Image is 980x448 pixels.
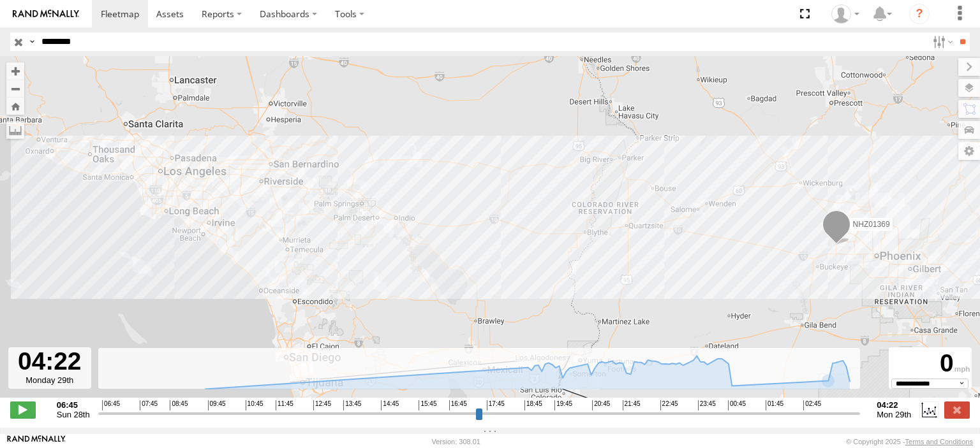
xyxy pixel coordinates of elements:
[877,400,911,410] strong: 04:22
[6,80,24,98] button: Zoom out
[592,400,610,410] span: 20:45
[57,400,90,410] strong: 06:45
[909,4,930,24] i: ?
[13,10,79,18] img: rand-logo.svg
[554,400,572,410] span: 19:45
[27,33,37,51] label: Search Query
[6,62,24,80] button: Zoom in
[827,4,864,24] div: Zulema McIntosch
[728,400,746,410] span: 00:45
[487,400,505,410] span: 17:45
[381,400,399,410] span: 14:45
[10,401,36,418] label: Play/Stop
[846,438,973,445] div: © Copyright 2025 -
[660,400,678,410] span: 22:45
[853,220,890,229] span: NHZ01369
[102,400,120,410] span: 06:45
[208,400,226,410] span: 09:45
[766,400,783,410] span: 01:45
[905,438,973,445] a: Terms and Conditions
[276,400,293,410] span: 11:45
[928,33,955,51] label: Search Filter Options
[140,400,158,410] span: 07:45
[313,400,331,410] span: 12:45
[6,121,24,139] label: Measure
[170,400,188,410] span: 08:45
[449,400,467,410] span: 16:45
[698,400,716,410] span: 23:45
[944,401,970,418] label: Close
[7,435,66,448] a: Visit our Website
[432,438,480,445] div: Version: 308.01
[803,400,821,410] span: 02:45
[57,410,90,419] span: Sun 28th Sep 2025
[877,410,911,419] span: Mon 29th Sep 2025
[419,400,436,410] span: 15:45
[623,400,641,410] span: 21:45
[246,400,264,410] span: 10:45
[524,400,542,410] span: 18:45
[958,142,980,160] label: Map Settings
[6,98,24,115] button: Zoom Home
[343,400,361,410] span: 13:45
[891,349,970,379] div: 0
